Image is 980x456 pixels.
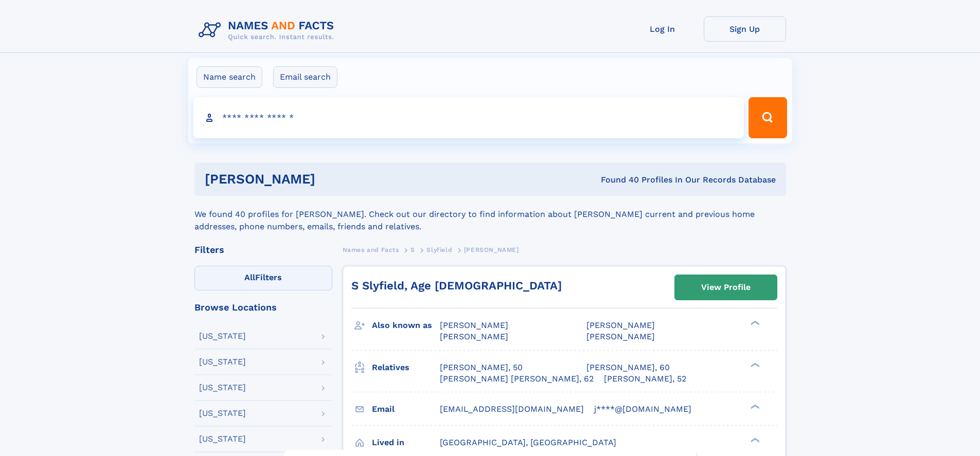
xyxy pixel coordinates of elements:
[372,434,440,451] h3: Lived in
[426,243,452,256] a: Slyfield
[426,246,452,253] span: Slyfield
[199,409,246,417] div: [US_STATE]
[411,246,415,253] span: S
[199,384,246,392] div: [US_STATE]
[194,196,786,233] div: We found 40 profiles for [PERSON_NAME]. Check out our directory to find information about [PERSON...
[194,303,332,312] div: Browse Locations
[273,66,337,88] label: Email search
[194,245,332,254] div: Filters
[351,279,562,292] a: S Slyfield, Age [DEMOGRAPHIC_DATA]
[440,437,616,447] span: [GEOGRAPHIC_DATA], [GEOGRAPHIC_DATA]
[194,266,332,290] label: Filters
[704,16,786,42] a: Sign Up
[372,359,440,376] h3: Relatives
[748,361,760,368] div: ❯
[586,320,655,330] span: [PERSON_NAME]
[193,97,744,138] input: search input
[586,332,655,341] span: [PERSON_NAME]
[621,16,704,42] a: Log In
[372,317,440,334] h3: Also known as
[749,97,787,138] button: Search Button
[458,174,776,186] div: Found 40 Profiles In Our Records Database
[197,66,262,88] label: Name search
[440,320,508,330] span: [PERSON_NAME]
[748,403,760,410] div: ❯
[440,373,594,385] a: [PERSON_NAME] [PERSON_NAME], 62
[199,435,246,443] div: [US_STATE]
[586,362,670,373] a: [PERSON_NAME], 60
[440,332,508,341] span: [PERSON_NAME]
[604,373,686,385] a: [PERSON_NAME], 52
[372,400,440,418] h3: Email
[675,275,777,300] a: View Profile
[199,358,246,366] div: [US_STATE]
[464,246,519,253] span: [PERSON_NAME]
[748,436,760,443] div: ❯
[199,332,246,340] div: [US_STATE]
[244,272,255,282] span: All
[194,16,343,44] img: Logo Names and Facts
[701,276,751,299] div: View Profile
[411,243,415,256] a: S
[748,320,760,326] div: ❯
[205,173,458,186] h1: [PERSON_NAME]
[343,243,399,256] a: Names and Facts
[440,404,584,414] span: [EMAIL_ADDRESS][DOMAIN_NAME]
[440,362,523,373] a: [PERSON_NAME], 50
